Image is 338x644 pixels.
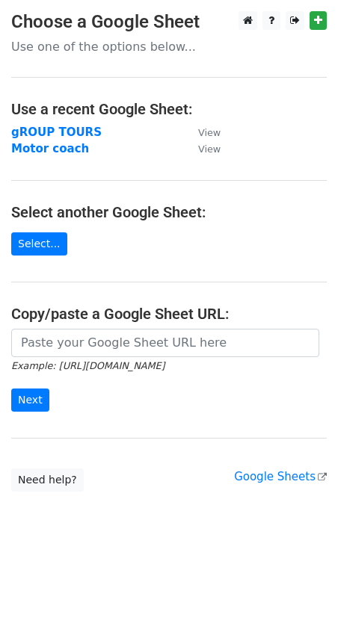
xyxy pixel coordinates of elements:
input: Paste your Google Sheet URL here [11,329,319,357]
a: gROUP TOURS [11,126,102,139]
small: View [198,127,221,138]
a: Need help? [11,468,84,492]
a: Google Sheets [234,470,327,483]
a: Motor coach [11,142,89,155]
a: Select... [11,232,67,256]
h4: Copy/paste a Google Sheet URL: [11,305,327,323]
small: View [198,143,221,155]
input: Next [11,388,49,412]
a: View [183,126,221,139]
h4: Use a recent Google Sheet: [11,100,327,118]
a: View [183,142,221,155]
small: Example: [URL][DOMAIN_NAME] [11,360,165,371]
p: Use one of the options below... [11,39,327,55]
h4: Select another Google Sheet: [11,203,327,221]
h3: Choose a Google Sheet [11,11,327,33]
